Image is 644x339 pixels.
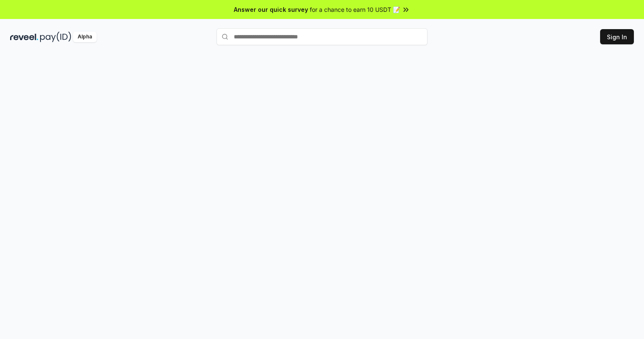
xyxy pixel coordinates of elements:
span: for a chance to earn 10 USDT 📝 [310,5,400,14]
img: reveel_dark [10,32,38,42]
img: pay_id [40,32,71,42]
div: Alpha [73,32,97,42]
button: Sign In [600,29,634,44]
span: Answer our quick survey [234,5,308,14]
